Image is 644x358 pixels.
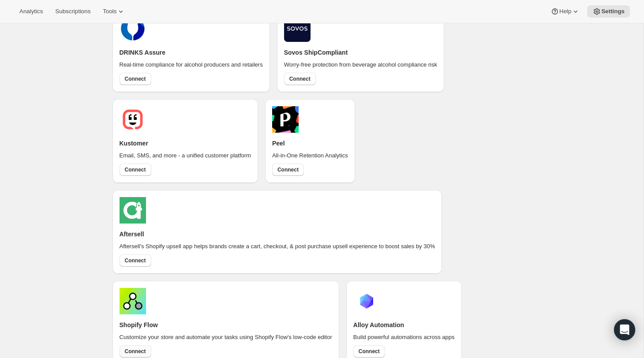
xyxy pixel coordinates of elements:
button: Connect [120,345,151,358]
div: Email, SMS, and more - a unified customer platform [120,151,251,160]
h2: Alloy Automation [353,321,404,329]
div: All-in-One Retention Analytics [272,151,348,160]
h2: Shopify Flow [120,321,158,329]
button: Settings [587,5,630,18]
img: peel.png [272,106,299,133]
h2: Sovos ShipCompliant [284,48,348,57]
button: Help [545,5,585,18]
img: shopifyflow.png [120,288,146,314]
img: shipcompliant.png [284,15,311,42]
div: Customize your store and automate your tasks using Shopify Flow's low-code editor [120,333,332,342]
div: Build powerful automations across apps [353,333,455,342]
button: Connect [120,254,151,267]
button: Subscriptions [50,5,96,18]
span: Connect [125,348,146,355]
span: Tools [103,8,116,15]
div: Open Intercom Messenger [614,319,635,340]
div: Aftersell's Shopify upsell app helps brands create a cart, checkout, & post purchase upsell exper... [120,242,435,251]
span: Connect [125,257,146,264]
div: Worry-free protection from beverage alcohol compliance risk [284,60,437,69]
button: Tools [97,5,131,18]
h2: Peel [272,139,285,148]
span: Help [559,8,571,15]
button: Connect [284,73,316,85]
h2: Aftersell [120,230,144,239]
span: Analytics [19,8,43,15]
span: Connect [359,348,380,355]
button: Connect [272,164,304,176]
span: Connect [289,75,311,82]
img: drinks.png [120,15,146,42]
h2: DRINKS Assure [120,48,166,57]
button: Connect [120,164,151,176]
img: aftersell.png [120,197,146,224]
span: Connect [125,166,146,173]
h2: Kustomer [120,139,148,148]
button: Analytics [14,5,48,18]
span: Subscriptions [55,8,90,15]
button: Connect [120,73,151,85]
button: Connect [353,345,385,358]
span: Connect [277,166,299,173]
span: Settings [601,8,625,15]
div: Real-time compliance for alcohol producers and retailers [120,60,263,69]
img: alloyautomation.png [353,288,380,314]
span: Connect [125,75,146,82]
